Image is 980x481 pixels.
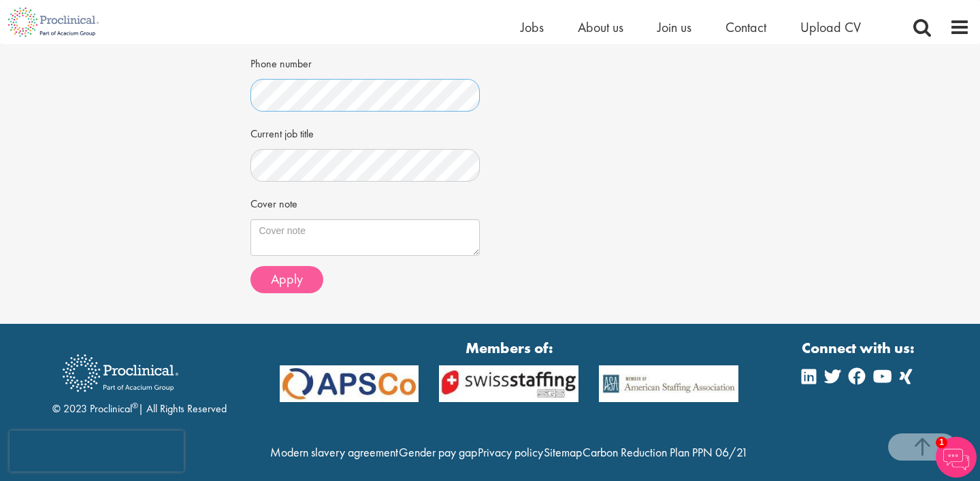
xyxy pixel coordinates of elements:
iframe: reCAPTCHA [10,431,184,471]
a: Jobs [521,18,544,36]
span: Apply [271,270,303,288]
div: © 2023 Proclinical | All Rights Reserved [52,344,227,417]
img: APSCo [589,365,749,402]
img: APSCo [429,365,589,402]
img: APSCo [269,365,429,402]
label: Current job title [250,122,314,142]
span: 1 [936,437,947,448]
button: Apply [250,266,323,293]
img: Proclinical Recruitment [52,345,189,401]
strong: Members of: [280,337,739,359]
strong: Connect with us: [802,337,917,359]
a: Contact [725,18,766,36]
label: Cover note [250,192,297,212]
a: Upload CV [800,18,861,36]
a: Gender pay gap [399,444,477,460]
a: Modern slavery agreement [270,444,398,460]
a: Privacy policy [478,444,543,460]
img: Chatbot [936,437,977,478]
a: Join us [657,18,691,36]
label: Phone number [250,52,312,72]
a: Sitemap [544,444,582,460]
a: About us [578,18,623,36]
sup: ® [132,400,138,411]
a: Carbon Reduction Plan PPN 06/21 [583,444,748,460]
